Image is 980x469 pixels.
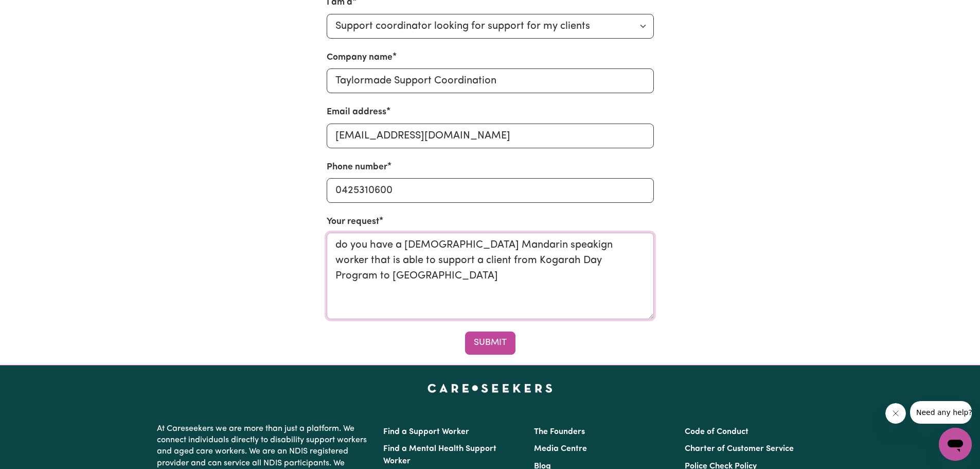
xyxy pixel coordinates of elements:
iframe: Close message [885,403,906,424]
label: Email address [327,106,386,119]
input: Your company name [327,68,654,93]
label: Your request [327,215,379,229]
label: Phone number [327,161,387,174]
a: Careseekers home page [427,384,553,392]
iframe: Message from company [910,401,972,424]
a: Charter of Customer Service [685,445,794,453]
input: Your phone number [327,178,654,203]
a: Find a Mental Health Support Worker [383,445,496,465]
button: Submit [465,332,515,354]
textarea: do you have a [DEMOGRAPHIC_DATA] Mandarin speakign worker that is able to support a client from K... [327,233,654,319]
input: Your email address [327,124,654,148]
iframe: Button to launch messaging window [939,428,972,461]
a: Find a Support Worker [383,428,469,436]
span: Need any help? [6,7,62,15]
a: The Founders [534,428,585,436]
a: Code of Conduct [685,428,749,436]
a: Media Centre [534,445,587,453]
label: Company name [327,51,393,64]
